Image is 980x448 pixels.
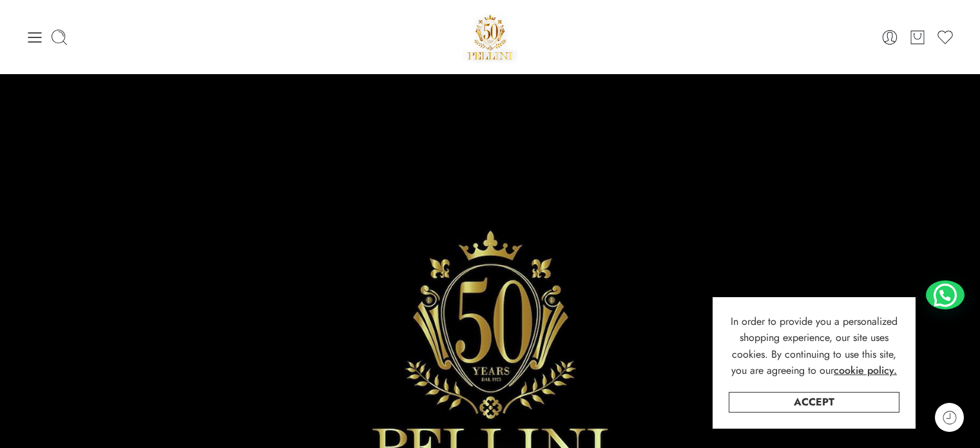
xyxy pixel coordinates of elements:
[463,10,518,64] a: Pellini -
[908,28,927,46] a: Cart
[731,314,898,378] span: In order to provide you a personalized shopping experience, our site uses cookies. By continuing ...
[463,10,518,64] img: Pellini
[729,392,899,413] a: Accept
[936,28,954,46] a: Wishlist
[834,362,897,379] a: cookie policy.
[881,28,899,46] a: Login / Register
